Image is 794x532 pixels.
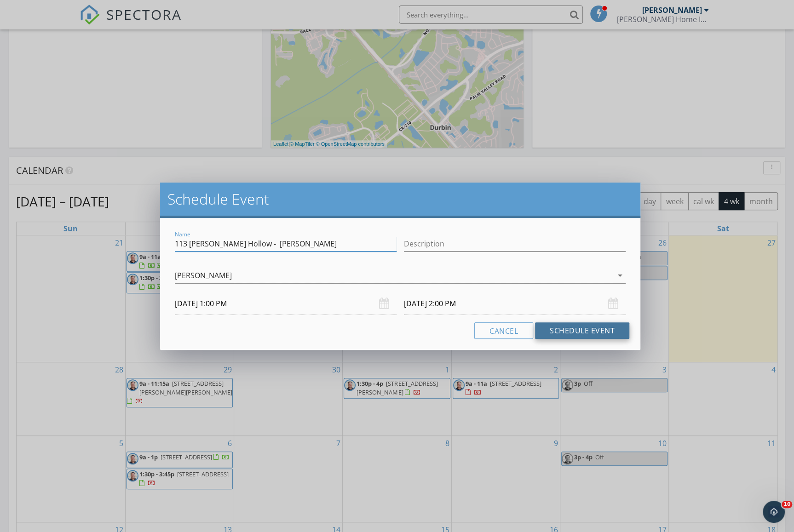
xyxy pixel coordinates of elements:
[404,292,626,315] input: Select date
[175,292,397,315] input: Select date
[175,271,232,280] div: [PERSON_NAME]
[763,501,785,523] iframe: Intercom live chat
[782,501,792,508] span: 10
[535,322,629,339] button: Schedule Event
[615,270,626,281] i: arrow_drop_down
[167,190,633,208] h2: Schedule Event
[474,322,533,339] button: Cancel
